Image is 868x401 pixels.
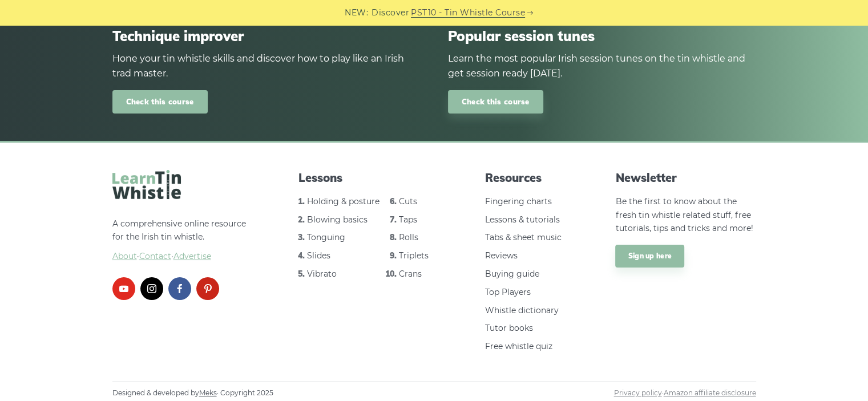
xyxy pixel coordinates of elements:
p: Be the first to know about the fresh tin whistle related stuff, free tutorials, tips and tricks a... [615,195,756,236]
span: Popular session tunes [448,28,756,44]
span: Advertise [173,251,211,261]
a: Reviews [485,250,518,261]
a: Check this course [112,90,208,114]
span: Designed & developed by · Copyright 2025 [112,387,273,399]
div: Hone your tin whistle skills and discover how to play like an Irish trad master. [112,51,421,81]
img: LearnTinWhistle.com [112,170,181,199]
a: Slides [307,250,330,261]
span: Technique improver [112,28,421,44]
a: Privacy policy [614,388,662,397]
span: Contact [139,251,171,261]
a: pinterest [196,277,219,300]
span: Lessons [298,170,439,186]
a: Meks [199,388,217,397]
a: Top Players [485,287,531,297]
span: Resources [485,170,570,186]
a: Rolls [399,232,418,242]
a: Tabs & sheet music [485,232,562,242]
a: Triplets [399,250,429,261]
a: Check this course [448,90,543,114]
span: · [614,387,756,399]
a: Cuts [399,196,417,206]
a: Blowing basics [307,214,368,225]
a: Free whistle quiz [485,341,552,351]
a: youtube [112,277,135,300]
a: instagram [140,277,163,300]
a: Vibrato [307,269,337,279]
span: Discover [372,6,409,19]
a: Holding & posture [307,196,380,206]
a: Whistle dictionary [485,305,559,315]
a: facebook [168,277,191,300]
a: PST10 - Tin Whistle Course [411,6,525,19]
a: Lessons & tutorials [485,214,560,225]
a: Tutor books [485,323,533,333]
a: Taps [399,214,417,225]
span: · [112,250,253,264]
a: Sign up here [615,245,684,268]
a: Tonguing [307,232,345,242]
a: Contact·Advertise [139,251,211,261]
a: Amazon affiliate disclosure [664,388,756,397]
a: Fingering charts [485,196,552,206]
a: Buying guide [485,269,539,279]
div: Learn the most popular Irish session tunes on the tin whistle and get session ready [DATE]. [448,51,756,81]
span: NEW: [345,6,368,19]
span: Newsletter [615,170,756,186]
a: Crans [399,269,422,279]
a: About [112,251,137,261]
p: A comprehensive online resource for the Irish tin whistle. [112,217,253,264]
